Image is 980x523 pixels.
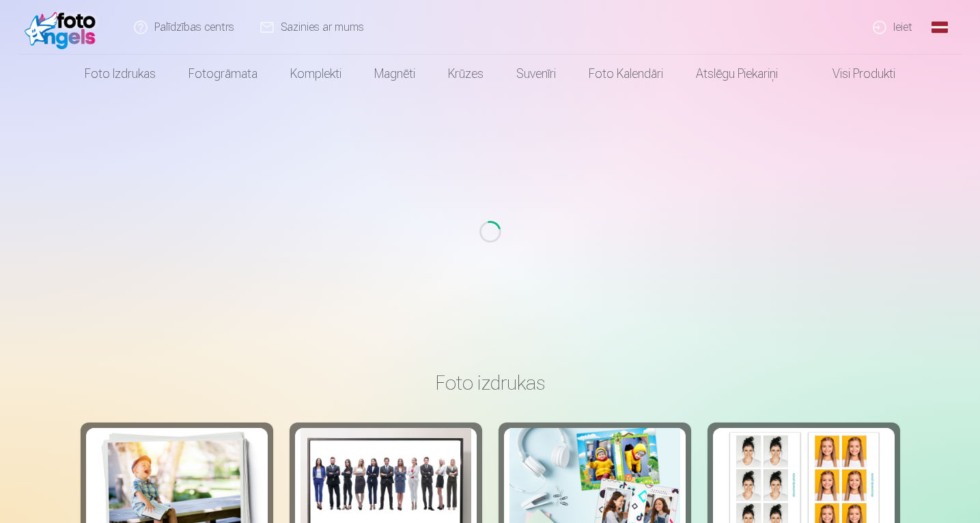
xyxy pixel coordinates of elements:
a: Magnēti [358,55,432,93]
a: Foto izdrukas [68,55,172,93]
a: Atslēgu piekariņi [680,55,794,93]
a: Suvenīri [500,55,572,93]
a: Komplekti [274,55,358,93]
a: Krūzes [432,55,500,93]
a: Fotogrāmata [172,55,274,93]
a: Foto kalendāri [572,55,680,93]
h3: Foto izdrukas [92,371,889,395]
img: /fa1 [25,5,103,49]
a: Visi produkti [794,55,912,93]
